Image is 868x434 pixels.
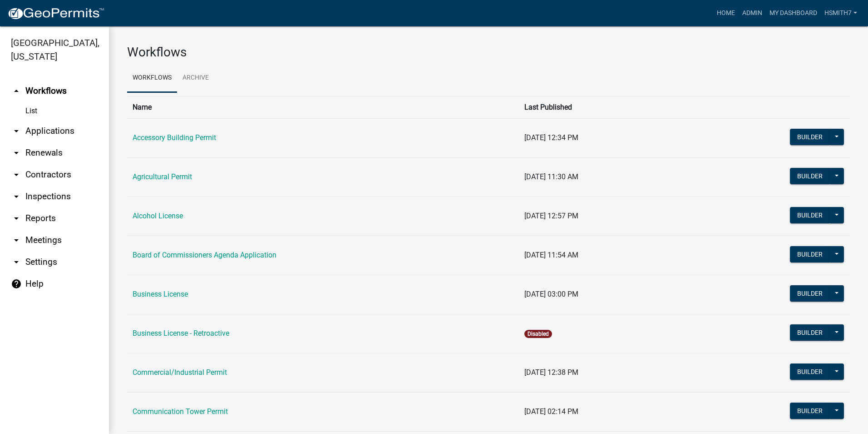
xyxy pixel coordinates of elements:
[11,257,22,267] i: arrow_drop_down
[133,290,188,298] a: Business License
[790,207,830,223] button: Builder
[519,96,683,118] th: Last Published
[524,368,578,377] span: [DATE] 12:38 PM
[133,329,229,338] a: Business License - Retroactive
[524,290,578,298] span: [DATE] 03:00 PM
[524,407,578,416] span: [DATE] 02:14 PM
[790,246,830,262] button: Builder
[11,169,22,180] i: arrow_drop_down
[11,278,22,289] i: help
[11,191,22,202] i: arrow_drop_down
[766,5,821,22] a: My Dashboard
[133,368,227,377] a: Commercial/Industrial Permit
[133,407,228,416] a: Communication Tower Permit
[790,324,830,341] button: Builder
[790,363,830,380] button: Builder
[524,172,578,181] span: [DATE] 11:30 AM
[524,330,552,338] span: Disabled
[127,64,177,93] a: Workflows
[524,251,578,259] span: [DATE] 11:54 AM
[127,45,850,60] h3: Workflows
[177,64,214,93] a: Archive
[11,213,22,224] i: arrow_drop_down
[11,235,22,246] i: arrow_drop_down
[127,96,519,118] th: Name
[133,251,276,259] a: Board of Commissioners Agenda Application
[133,172,192,181] a: Agricultural Permit
[790,403,830,419] button: Builder
[790,168,830,184] button: Builder
[524,133,578,142] span: [DATE] 12:34 PM
[133,212,183,220] a: Alcohol License
[11,86,22,96] i: arrow_drop_up
[790,129,830,145] button: Builder
[524,212,578,220] span: [DATE] 12:57 PM
[11,147,22,158] i: arrow_drop_down
[713,5,739,22] a: Home
[11,126,22,136] i: arrow_drop_down
[790,285,830,302] button: Builder
[133,133,216,142] a: Accessory Building Permit
[821,5,861,22] a: hsmith7
[739,5,766,22] a: Admin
